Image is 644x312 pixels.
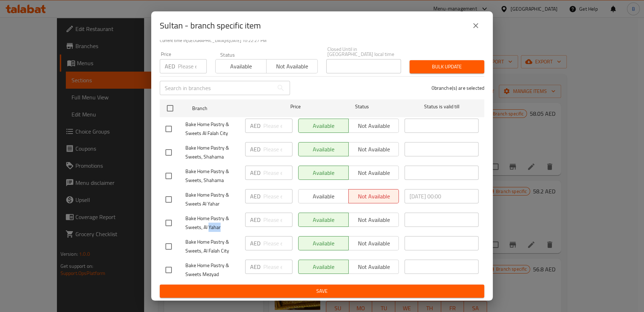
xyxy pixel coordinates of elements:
input: Search in branches [160,81,274,95]
span: Bake Home Pastry & Sweets, Al Yahar [185,214,239,232]
p: AED [250,239,260,248]
span: Available [218,61,264,72]
span: Save [165,287,479,296]
input: Please enter price [263,189,292,203]
button: close [467,17,484,34]
p: 0 branche(s) are selected [431,84,484,92]
p: AED [250,168,260,177]
input: Please enter price [263,236,292,250]
span: Branch [192,104,266,113]
input: Please enter price [263,260,292,274]
p: AED [250,121,260,130]
input: Please enter price [263,213,292,227]
p: AED [250,215,260,224]
button: Not available [266,59,317,73]
span: Bake Home Pastry & Sweets Mezyad [185,261,239,279]
p: AED [165,62,175,71]
span: Price [272,102,319,111]
span: Bake Home Pastry & Sweets, Shahama [185,167,239,185]
span: Bake Home Pastry & Sweets, Shahama [185,144,239,161]
button: Save [160,285,484,298]
span: Bake Home Pastry & Sweets Al Yahar [185,191,239,208]
p: AED [250,192,260,201]
h2: Sultan - branch specific item [160,20,261,31]
p: AED [250,145,260,154]
span: Status is valid till [405,102,479,111]
input: Please enter price [263,166,292,180]
span: Bake Home Pastry & Sweets, Al Falah City [185,238,239,255]
span: Bulk update [415,62,479,71]
button: Bulk update [410,60,484,73]
button: Available [215,59,266,73]
span: Not available [269,61,315,72]
p: Current time in [GEOGRAPHIC_DATA] is [DATE] 10:22:27 PM [160,37,484,44]
input: Please enter price [263,142,292,156]
span: Status [325,102,399,111]
input: Please enter price [263,119,292,133]
input: Please enter price [178,59,207,73]
span: Bake Home Pastry & Sweets Al Falah City [185,120,239,138]
p: AED [250,262,260,271]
